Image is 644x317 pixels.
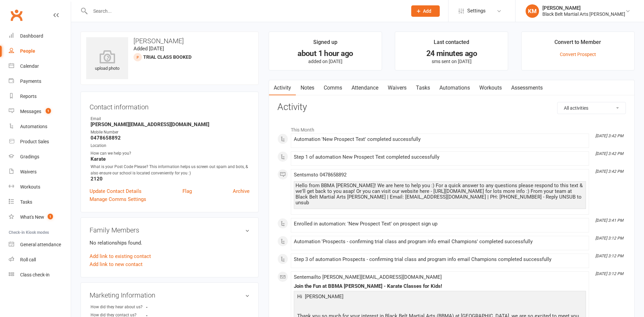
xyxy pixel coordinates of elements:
strong: - [146,305,184,310]
div: How did they hear about us? [91,304,146,310]
div: Roll call [20,257,36,262]
div: Class check-in [20,272,50,277]
a: People [9,44,71,59]
span: Trial Class Booked [143,54,192,60]
a: Gradings [9,149,71,164]
h3: Activity [277,102,626,112]
div: Automation 'Prospects - confirming trial class and program info email Champions' completed succes... [294,239,586,245]
div: Black Belt Martial Arts [PERSON_NAME] [542,11,625,17]
a: Tasks [9,195,71,210]
a: General attendance kiosk mode [9,237,71,252]
div: Step 3 of automation Prospects - confirming trial class and program info email Champions complete... [294,257,586,262]
input: Search... [88,6,402,16]
a: Convert Prospect [560,52,596,57]
a: Payments [9,74,71,89]
a: Manage Comms Settings [90,195,146,203]
div: How can we help you? [91,150,250,157]
a: Archive [233,187,250,195]
div: Reports [20,94,37,99]
a: Product Sales [9,134,71,149]
a: Workouts [475,80,506,96]
div: Email [91,116,250,122]
a: Roll call [9,252,71,267]
a: Flag [182,187,192,195]
div: Mobile Number [91,129,250,136]
div: Payments [20,78,41,84]
h3: Family Members [90,226,250,234]
div: General attendance [20,242,61,247]
div: Dashboard [20,33,43,39]
a: Assessments [506,80,547,96]
div: Product Sales [20,139,49,144]
time: Added [DATE] [133,46,164,52]
a: Calendar [9,59,71,74]
div: upload photo [86,50,128,72]
div: Hello from BBMA [PERSON_NAME]! We are here to help you :) For a quick answer to any questions ple... [296,183,584,206]
a: Workouts [9,179,71,195]
div: Location [91,143,250,149]
div: [PERSON_NAME] [542,5,625,11]
p: Hi [PERSON_NAME] [296,293,584,302]
a: Attendance [347,80,383,96]
div: Gradings [20,154,39,159]
i: [DATE] 3:12 PM [595,236,623,241]
a: Class kiosk mode [9,267,71,282]
span: Sent email to [PERSON_NAME][EMAIL_ADDRESS][DOMAIN_NAME] [294,274,442,280]
div: Convert to Member [554,38,601,50]
a: Reports [9,89,71,104]
div: Messages [20,109,41,114]
i: [DATE] 3:42 PM [595,151,623,156]
strong: 0478658892 [91,135,250,141]
a: Tasks [411,80,435,96]
a: Automations [9,119,71,134]
div: Calendar [20,63,39,69]
a: Dashboard [9,29,71,44]
a: Waivers [383,80,411,96]
div: Automation 'New Prospect Text' completed successfully [294,137,586,142]
a: Add link to new contact [90,260,143,268]
div: Signed up [313,38,337,50]
span: 1 [46,108,51,114]
a: Notes [296,80,319,96]
span: 1 [48,214,53,219]
p: sms sent on [DATE] [401,59,502,64]
li: This Month [277,123,626,134]
button: Add [411,5,440,17]
div: Enrolled in automation: 'New Prospect Text' on prospect sign up [294,221,586,227]
a: Activity [269,80,296,96]
span: Settings [467,3,486,18]
span: Add [423,8,431,14]
div: Last contacted [434,38,469,50]
a: Waivers [9,164,71,179]
div: Waivers [20,169,37,174]
h3: Contact information [90,101,250,111]
strong: [PERSON_NAME][EMAIL_ADDRESS][DOMAIN_NAME] [91,121,250,127]
div: Automations [20,124,47,129]
div: 24 minutes ago [401,50,502,57]
h3: [PERSON_NAME] [86,37,253,45]
i: [DATE] 3:41 PM [595,218,623,223]
div: about 1 hour ago [275,50,376,57]
a: Update Contact Details [90,187,142,195]
strong: Karate [91,156,250,162]
span: Sent sms to 0478658892 [294,172,346,178]
a: Messages 1 [9,104,71,119]
div: Step 1 of automation New Prospect Text completed successfully [294,154,586,160]
i: [DATE] 3:12 PM [595,254,623,258]
div: KM [526,4,539,18]
div: What is your Post Code Please? This information helps us screen out spam and bots, & also ensure ... [91,164,250,176]
div: Workouts [20,184,40,190]
div: What's New [20,214,44,220]
p: added on [DATE] [275,59,376,64]
a: Clubworx [8,7,25,23]
i: [DATE] 3:12 PM [595,271,623,276]
a: Comms [319,80,347,96]
i: [DATE] 3:42 PM [595,169,623,174]
div: People [20,48,35,54]
div: Join the Fun at BBMA [PERSON_NAME] - Karate Classes for Kids! [294,283,586,289]
h3: Marketing Information [90,292,250,299]
p: No relationships found. [90,239,250,247]
div: Tasks [20,199,32,205]
i: [DATE] 3:42 PM [595,134,623,138]
a: What's New1 [9,210,71,225]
